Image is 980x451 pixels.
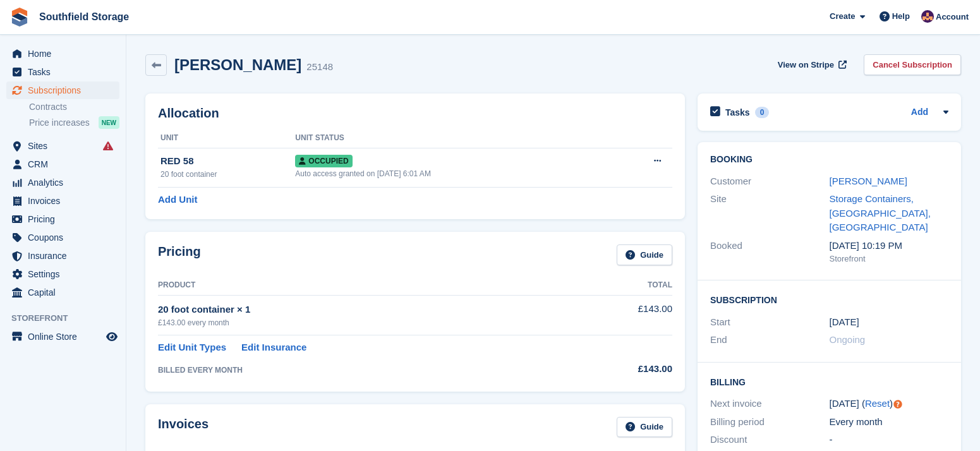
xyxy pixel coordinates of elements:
[103,141,113,151] i: Smart entry sync failures have occurred
[99,116,119,129] div: NEW
[865,398,890,409] a: Reset
[6,192,119,210] a: menu
[158,417,209,438] h2: Invoices
[158,275,576,296] th: Product
[830,334,866,345] span: Ongoing
[158,317,576,328] div: £143.00 every month
[158,128,295,148] th: Unit
[28,328,104,346] span: Online Store
[34,6,134,27] a: Southfield Storage
[725,107,750,118] h2: Tasks
[710,192,830,235] div: Site
[710,239,830,265] div: Booked
[6,81,119,99] a: menu
[6,284,119,301] a: menu
[295,168,610,179] div: Auto access granted on [DATE] 6:01 AM
[306,60,333,75] div: 25148
[158,193,197,207] a: Add Unit
[6,265,119,283] a: menu
[830,433,949,447] div: -
[6,174,119,191] a: menu
[158,364,576,376] div: BILLED EVERY MONTH
[710,155,948,165] h2: Booking
[864,54,961,75] a: Cancel Subscription
[911,105,928,120] a: Add
[28,174,104,191] span: Analytics
[710,174,830,189] div: Customer
[158,303,576,317] div: 20 foot container × 1
[10,8,29,27] img: stora-icon-8386f47178a22dfd0bd8f6a31ec36ba5ce8667c1dd55bd0f319d3a0aa187defe.svg
[6,137,119,155] a: menu
[892,10,910,23] span: Help
[576,295,672,335] td: £143.00
[28,210,104,228] span: Pricing
[158,244,201,265] h2: Pricing
[921,10,934,23] img: Sharon Law
[28,155,104,173] span: CRM
[830,193,931,232] a: Storage Containers, [GEOGRAPHIC_DATA], [GEOGRAPHIC_DATA]
[710,315,830,330] div: Start
[755,107,770,118] div: 0
[830,397,949,411] div: [DATE] ( )
[11,312,126,325] span: Storefront
[158,340,226,355] a: Edit Unit Types
[830,10,855,23] span: Create
[28,81,104,99] span: Subscriptions
[773,54,849,75] a: View on Stripe
[710,375,948,388] h2: Billing
[617,244,672,265] a: Guide
[104,329,119,344] a: Preview store
[241,340,306,355] a: Edit Insurance
[28,45,104,63] span: Home
[830,415,949,430] div: Every month
[28,137,104,155] span: Sites
[28,284,104,301] span: Capital
[29,116,119,129] a: Price increases NEW
[6,210,119,228] a: menu
[710,333,830,347] div: End
[6,229,119,246] a: menu
[295,128,610,148] th: Unit Status
[576,362,672,376] div: £143.00
[160,154,295,169] div: RED 58
[29,101,119,113] a: Contracts
[710,397,830,411] div: Next invoice
[710,293,948,306] h2: Subscription
[174,56,301,73] h2: [PERSON_NAME]
[28,265,104,283] span: Settings
[6,328,119,346] a: menu
[936,11,969,23] span: Account
[28,229,104,246] span: Coupons
[830,253,949,265] div: Storefront
[28,192,104,210] span: Invoices
[6,247,119,265] a: menu
[158,106,672,121] h2: Allocation
[160,169,295,180] div: 20 foot container
[28,247,104,265] span: Insurance
[710,415,830,430] div: Billing period
[6,63,119,81] a: menu
[830,176,907,186] a: [PERSON_NAME]
[576,275,672,296] th: Total
[830,315,859,330] time: 2023-09-28 23:00:00 UTC
[295,155,352,167] span: Occupied
[778,59,834,71] span: View on Stripe
[710,433,830,447] div: Discount
[830,239,949,253] div: [DATE] 10:19 PM
[6,155,119,173] a: menu
[892,399,904,410] div: Tooltip anchor
[29,117,90,129] span: Price increases
[617,417,672,438] a: Guide
[28,63,104,81] span: Tasks
[6,45,119,63] a: menu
